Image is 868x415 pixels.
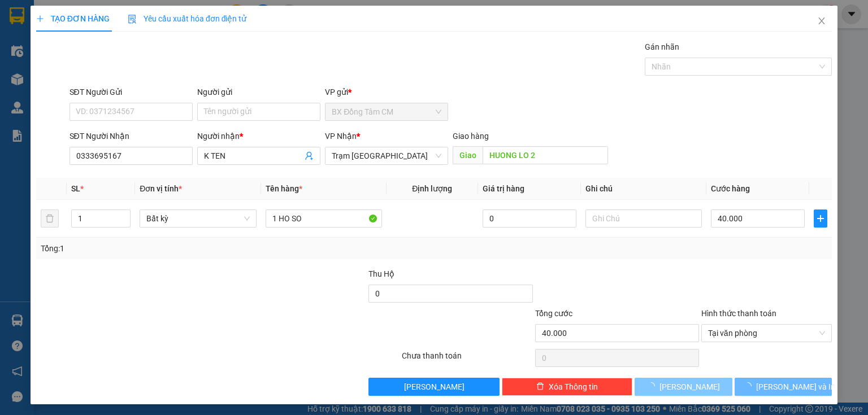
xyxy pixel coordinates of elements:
button: Close [806,6,837,37]
div: SĐT Người Gửi [70,86,193,98]
th: Ghi chú [581,178,706,200]
button: [PERSON_NAME] [635,378,732,396]
span: Giao [453,146,483,164]
button: [PERSON_NAME] [368,378,499,396]
div: VP gửi [325,86,448,98]
button: [PERSON_NAME] và In [735,378,832,396]
button: delete [41,209,59,228]
img: icon [128,15,137,24]
label: Hình thức thanh toán [701,309,776,318]
div: SĐT Người Nhận [70,130,193,142]
span: VP Nhận [325,132,357,141]
span: Giá trị hàng [483,184,524,193]
span: Đơn vị tính [140,184,182,193]
div: Tổng: 1 [41,242,336,255]
span: loading [647,382,659,390]
span: Trạm Sài Gòn [332,147,441,164]
span: close [817,16,826,25]
div: Người gửi [197,86,320,98]
span: Định lượng [412,184,452,193]
button: plus [814,209,827,228]
input: 0 [483,209,576,228]
span: SL [71,184,80,193]
span: plus [36,15,44,23]
span: Tổng cước [535,309,572,318]
span: [PERSON_NAME] [404,381,465,393]
span: delete [536,382,544,391]
label: Gán nhãn [645,42,679,51]
input: Ghi Chú [585,209,702,228]
span: Giao hàng [453,132,489,141]
span: Bất kỳ [146,210,249,227]
span: user-add [305,151,314,160]
span: Thu Hộ [368,269,394,278]
span: [PERSON_NAME] và In [756,381,835,393]
span: BX Đồng Tâm CM [332,103,441,120]
span: Tên hàng [266,184,302,193]
div: Người nhận [197,130,320,142]
span: Xóa Thông tin [549,381,598,393]
span: plus [814,214,827,223]
span: Tại văn phòng [708,325,825,342]
span: [PERSON_NAME] [659,381,720,393]
span: TẠO ĐƠN HÀNG [36,14,110,23]
span: Yêu cầu xuất hóa đơn điện tử [128,14,247,23]
button: deleteXóa Thông tin [502,378,632,396]
span: loading [744,382,756,390]
div: Chưa thanh toán [401,350,533,369]
input: VD: Bàn, Ghế [266,209,382,228]
span: Cước hàng [711,184,750,193]
input: Dọc đường [483,146,608,164]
